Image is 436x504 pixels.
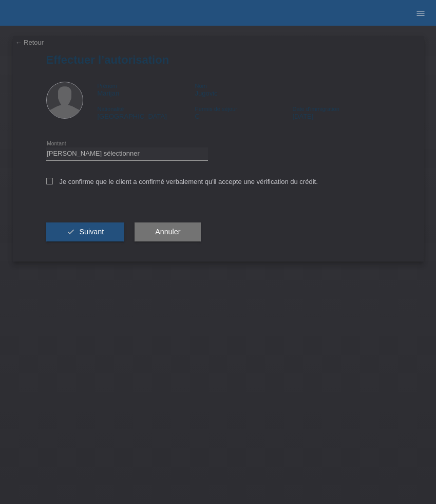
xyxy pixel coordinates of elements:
[79,228,104,236] span: Suivant
[98,106,124,112] span: Nationalité
[292,105,390,120] div: [DATE]
[15,39,44,46] a: ← Retour
[46,178,318,185] label: Je confirme que le client a confirmé verbalement qu'il accepte une vérification du crédit.
[195,83,206,89] span: Nom
[46,222,125,242] button: check Suivant
[67,228,75,236] i: check
[98,82,195,97] div: Marijan
[292,106,339,112] span: Date d'immigration
[195,82,292,97] div: Jugovic
[410,10,431,16] a: menu
[195,106,237,112] span: Permis de séjour
[415,8,426,18] i: menu
[98,105,195,120] div: [GEOGRAPHIC_DATA]
[46,53,390,66] h1: Effectuer l’autorisation
[155,228,180,236] span: Annuler
[195,105,292,120] div: C
[98,83,118,89] span: Prénom
[135,222,201,242] button: Annuler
